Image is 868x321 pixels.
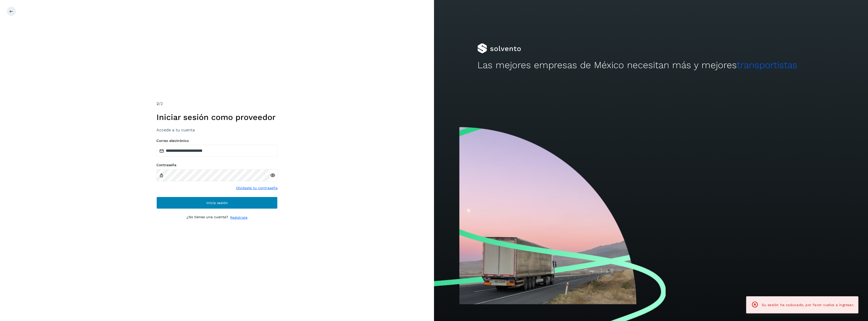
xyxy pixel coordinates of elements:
[230,215,248,220] a: Regístrate
[236,185,278,191] a: Olvidaste tu contraseña
[737,60,797,70] span: transportistas
[156,112,278,122] h1: Iniciar sesión como proveedor
[156,163,278,167] label: Contraseña
[156,197,278,209] button: Inicia sesión
[186,215,228,220] p: ¿No tienes una cuenta?
[156,101,159,106] span: 2
[762,303,854,307] span: Su sesión ha caducado, por favor vuelva a ingresar.
[477,60,825,71] h2: Las mejores empresas de México necesitan más y mejores
[206,201,228,205] span: Inicia sesión
[156,101,278,107] div: /2
[156,139,278,143] label: Correo electrónico
[156,128,278,132] h3: Accede a tu cuenta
